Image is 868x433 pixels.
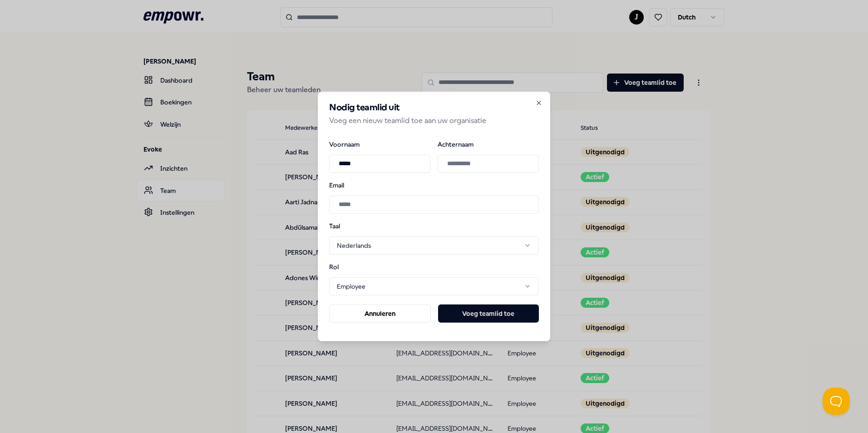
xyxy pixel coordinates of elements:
label: Email [329,182,539,188]
label: Taal [329,222,376,229]
h2: Nodig teamlid uit [329,103,539,112]
label: Voornaam [329,141,430,147]
p: Voeg een nieuw teamlid toe aan uw organisatie [329,115,539,127]
button: Voeg teamlid toe [438,305,539,323]
button: Annuleren [329,305,431,323]
label: Achternaam [438,141,539,147]
label: Rol [329,264,376,270]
